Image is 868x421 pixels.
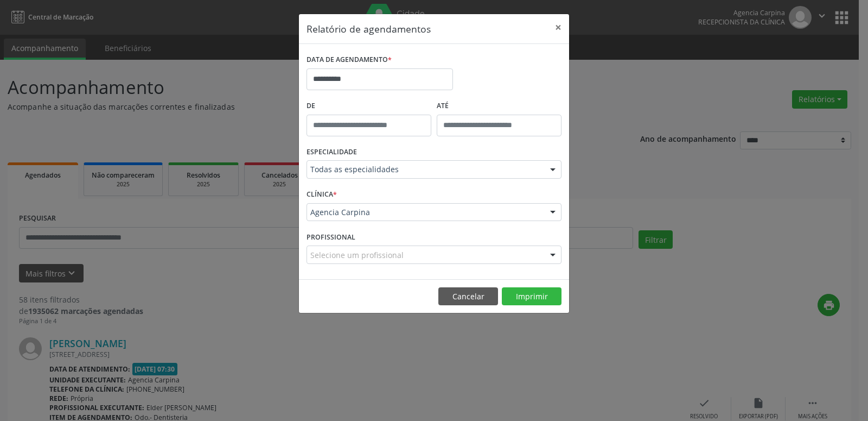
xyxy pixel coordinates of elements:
[502,287,561,306] button: Imprimir
[307,98,431,115] label: De
[547,14,569,41] button: Close
[307,186,337,203] label: CLÍNICA
[310,249,404,261] span: Selecione um profissional
[437,98,561,115] label: ATÉ
[307,229,355,246] label: PROFISSIONAL
[307,52,392,68] label: DATA DE AGENDAMENTO
[438,287,498,306] button: Cancelar
[307,144,357,161] label: ESPECIALIDADE
[310,164,539,175] span: Todas as especialidades
[310,207,539,218] span: Agencia Carpina
[307,22,431,36] h5: Relatório de agendamentos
